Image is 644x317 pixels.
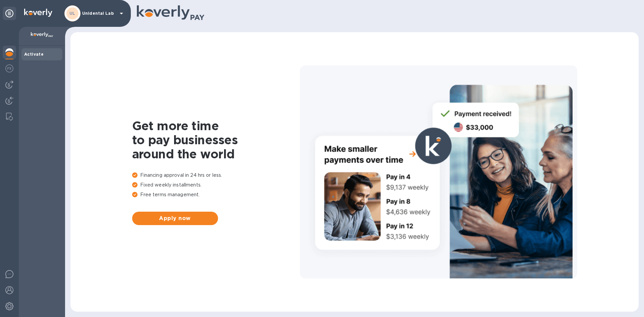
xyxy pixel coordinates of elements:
p: Financing approval in 24 hrs or less. [132,172,300,179]
b: Activate [24,52,44,57]
img: Logo [24,9,52,17]
div: Unpin categories [3,7,16,20]
b: UL [69,11,75,16]
button: Apply now [132,212,218,225]
p: Unidental Lab [82,11,116,16]
img: Foreign exchange [5,64,13,72]
h1: Get more time to pay businesses around the world [132,119,300,161]
p: Fixed weekly installments. [132,181,300,189]
span: Apply now [138,214,213,222]
p: Free terms management. [132,191,300,198]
